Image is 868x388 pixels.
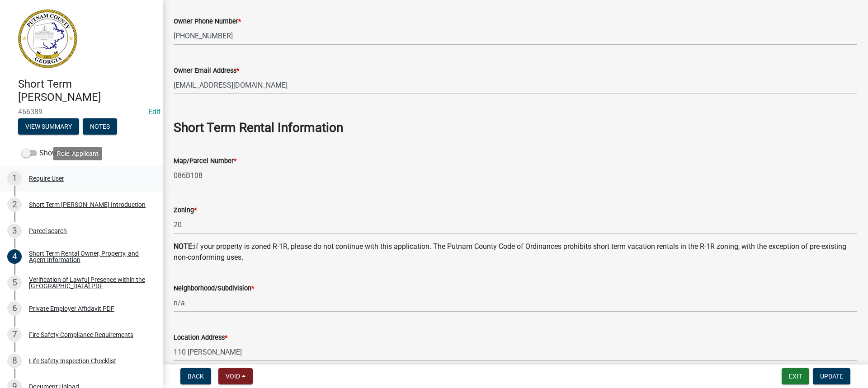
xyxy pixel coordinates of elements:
[813,368,850,384] button: Update
[226,373,240,380] span: Void
[174,158,236,164] label: Map/Parcel Number
[174,120,343,135] strong: Short Term Rental Information
[7,171,22,186] div: 1
[174,19,241,25] label: Owner Phone Number
[7,301,22,316] div: 6
[188,373,204,380] span: Back
[174,207,197,214] label: Zoning
[148,108,160,116] wm-modal-confirm: Edit Application Number
[18,9,77,68] img: Putnam County, Georgia
[7,224,22,238] div: 3
[29,332,133,338] div: Fire Safety Compliance Requirements
[7,354,22,368] div: 8
[83,118,117,135] button: Notes
[29,250,148,263] div: Short Term Rental Owner, Property, and Agent Information
[148,108,160,116] a: Edit
[29,201,146,208] div: Short Term [PERSON_NAME] Introduction
[18,118,79,135] button: View Summary
[7,249,22,264] div: 4
[174,241,857,263] p: if your property is zoned R-1R, please do not continue with this application. The Putnam County C...
[7,276,22,290] div: 5
[174,285,254,292] label: Neighborhood/Subdivision
[7,197,22,212] div: 2
[29,358,116,364] div: Life Safety Inspection Checklist
[18,78,156,104] h4: Short Term [PERSON_NAME]
[174,242,194,251] strong: NOTE:
[29,228,67,234] div: Parcel search
[180,368,211,384] button: Back
[29,276,148,289] div: Verification of Lawful Presence within the [GEOGRAPHIC_DATA] PDF
[174,68,239,74] label: Owner Email Address
[22,148,80,159] label: Show emails
[29,305,114,312] div: Private Employer Affidavit PDF
[18,123,79,131] wm-modal-confirm: Summary
[174,335,227,341] label: Location Address
[820,373,843,380] span: Update
[83,123,117,131] wm-modal-confirm: Notes
[29,175,64,182] div: Require User
[782,368,809,384] button: Exit
[7,327,22,342] div: 7
[18,108,145,116] span: 466389
[218,368,253,384] button: Void
[53,147,102,160] div: Role: Applicant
